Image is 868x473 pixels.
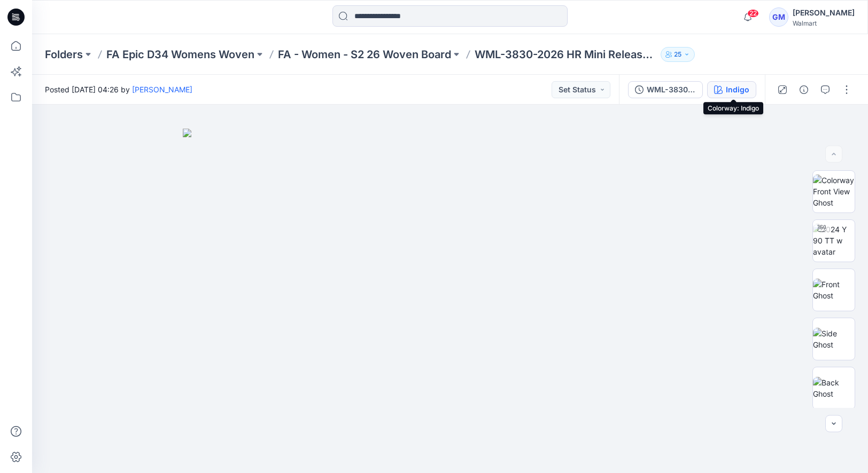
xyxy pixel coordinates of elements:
button: WML-3830-2026 HR Mini Release Hem Skirt_Full Colorway [628,81,703,98]
img: Side Ghost [813,328,855,350]
span: Posted [DATE] 04:26 by [45,84,192,95]
span: 22 [747,9,759,18]
img: Front Ghost [813,279,855,301]
div: Walmart [793,19,855,27]
a: FA Epic D34 Womens Woven [106,47,254,62]
button: Details [795,81,812,98]
a: FA - Women - S2 26 Woven Board [278,47,451,62]
p: 25 [674,49,681,60]
img: Back Ghost [813,377,855,399]
p: WML-3830-2026 HR Mini Release Hem Skirt [475,47,656,62]
img: Colorway Front View Ghost [813,175,855,208]
button: 25 [661,47,695,62]
img: eyJhbGciOiJIUzI1NiIsImtpZCI6IjAiLCJzbHQiOiJzZXMiLCJ0eXAiOiJKV1QifQ.eyJkYXRhIjp7InR5cGUiOiJzdG9yYW... [183,129,717,473]
div: [PERSON_NAME] [793,6,855,19]
button: Indigo [707,81,756,98]
a: Folders [45,47,83,62]
div: WML-3830-2026 HR Mini Release Hem Skirt_Full Colorway [647,84,696,96]
img: 2024 Y 90 TT w avatar [813,224,855,257]
div: Indigo [726,84,749,96]
div: GM [769,7,788,27]
a: [PERSON_NAME] [132,85,192,94]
